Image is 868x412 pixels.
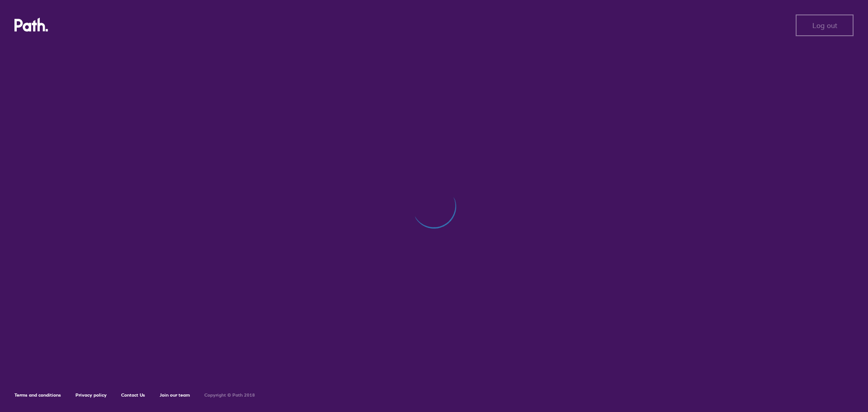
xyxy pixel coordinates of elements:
[121,392,145,398] a: Contact Us
[75,392,107,398] a: Privacy policy
[160,392,190,398] a: Join our team
[14,392,61,398] a: Terms and conditions
[204,393,255,398] h6: Copyright © Path 2018
[812,21,837,29] span: Log out
[796,14,854,36] button: Log out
